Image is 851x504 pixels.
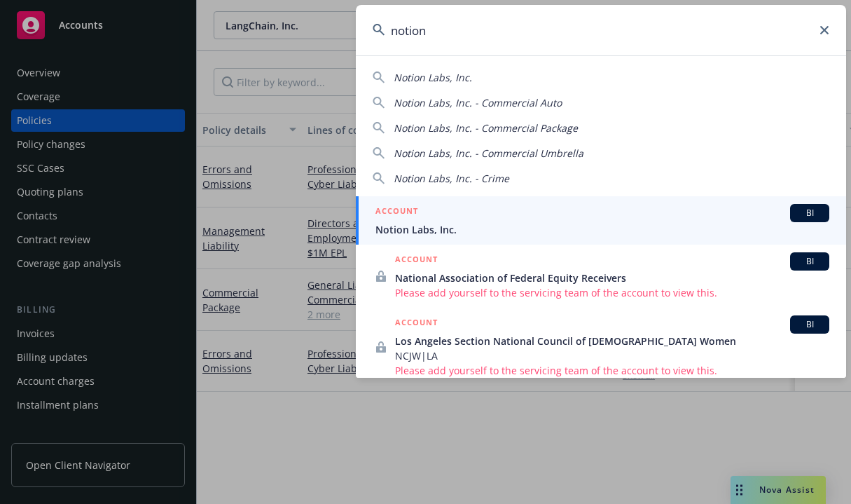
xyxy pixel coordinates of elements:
[394,172,509,185] span: Notion Labs, Inc. - Crime
[356,245,846,308] a: ACCOUNTBINational Association of Federal Equity ReceiversPlease add yourself to the servicing tea...
[796,318,824,331] span: BI
[394,71,472,84] span: Notion Labs, Inc.
[356,308,846,386] a: ACCOUNTBILos Angeles Section National Council of [DEMOGRAPHIC_DATA] WomenNCJW|LAPlease add yourse...
[796,255,824,268] span: BI
[395,252,438,269] h5: ACCOUNT
[395,271,829,285] span: National Association of Federal Equity Receivers
[375,204,418,221] h5: ACCOUNT
[356,5,846,55] input: Search...
[356,196,846,245] a: ACCOUNTBINotion Labs, Inc.
[395,285,829,300] span: Please add yourself to the servicing team of the account to view this.
[796,207,824,219] span: BI
[394,147,583,160] span: Notion Labs, Inc. - Commercial Umbrella
[395,334,829,348] span: Los Angeles Section National Council of [DEMOGRAPHIC_DATA] Women
[375,222,829,237] span: Notion Labs, Inc.
[394,121,578,135] span: Notion Labs, Inc. - Commercial Package
[394,96,562,109] span: Notion Labs, Inc. - Commercial Auto
[395,363,829,378] span: Please add yourself to the servicing team of the account to view this.
[395,315,438,332] h5: ACCOUNT
[395,348,829,363] span: NCJW|LA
